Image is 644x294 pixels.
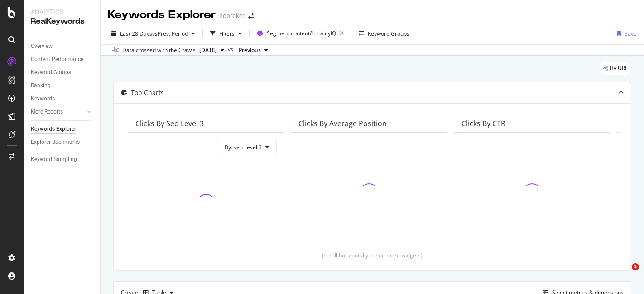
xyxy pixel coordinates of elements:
[31,155,77,164] div: Keyword Sampling
[31,94,55,104] div: Keywords
[31,55,83,64] div: Content Performance
[31,94,94,104] a: Keywords
[228,45,235,53] span: vs
[120,30,152,38] span: Last 28 Days
[108,26,199,41] button: Last 28 DaysvsPrev. Period
[613,26,637,41] button: Save
[196,45,228,56] button: [DATE]
[125,251,620,259] div: (scroll horizontally to see more widgets)
[31,81,51,90] div: Ranking
[219,30,235,38] div: Filters
[31,155,94,164] a: Keyword Sampling
[613,263,635,285] iframe: Intercom live chat
[152,30,188,38] span: vs Prev. Period
[235,45,272,56] button: Previous
[217,140,277,154] button: By: seo Level 3
[31,68,71,77] div: Keyword Groups
[31,124,76,134] div: Keywords Explorer
[31,42,53,51] div: Overview
[31,138,94,147] a: Explorer Bookmarks
[207,26,245,41] button: Filters
[31,7,93,16] div: Analytics
[625,30,637,38] div: Save
[267,29,336,37] span: Segment: content/LocalityIQ
[31,16,93,27] div: RealKeywords
[219,11,245,20] div: nobroker
[239,46,261,54] span: Previous
[31,138,80,147] div: Explorer Bookmarks
[135,119,204,128] div: Clicks By seo Level 3
[632,263,639,270] span: 1
[31,107,85,117] a: More Reports
[610,66,628,71] span: By URL
[31,55,94,64] a: Content Performance
[31,68,94,77] a: Keyword Groups
[31,107,63,117] div: More Reports
[199,46,217,54] span: 2025 Sep. 1st
[31,81,94,90] a: Ranking
[122,46,196,54] div: Data crossed with the Crawls
[31,124,94,134] a: Keywords Explorer
[600,62,631,75] div: legacy label
[298,119,387,128] div: Clicks By Average Position
[131,88,164,97] div: Top Charts
[225,143,262,151] span: By: seo Level 3
[31,42,94,51] a: Overview
[368,30,409,38] div: Keyword Groups
[108,7,216,23] div: Keywords Explorer
[248,13,254,19] div: arrow-right-arrow-left
[461,119,505,128] div: Clicks By CTR
[253,26,347,41] button: Segment:content/LocalityIQ
[355,26,413,41] button: Keyword Groups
